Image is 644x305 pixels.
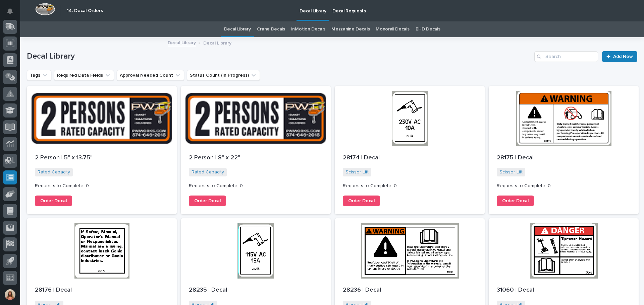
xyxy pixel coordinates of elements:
p: 28235 | Decal [189,287,323,294]
a: Order Decal [189,196,226,206]
a: BHD Decals [416,21,440,37]
a: Mezzanine Decals [331,21,370,37]
a: Decal Library [168,39,196,46]
p: 2 Person | 5" x 13.75" [35,154,169,162]
span: Order Decal [348,199,375,203]
span: Order Decal [40,199,67,203]
p: 28236 | Decal [343,287,477,294]
a: Rated Capacity [192,169,224,175]
a: Monorail Decals [376,21,409,37]
p: Requests to Complete: 0 [35,183,169,189]
a: 28175 | DecalScissor Lift Requests to Complete: 0Order Decal [489,86,639,214]
a: Order Decal [343,196,380,206]
p: 31060 | Decal [497,287,631,294]
a: Scissor Lift [345,169,369,175]
a: Order Decal [35,196,72,206]
a: Order Decal [497,196,534,206]
a: Rated Capacity [38,169,70,175]
a: 28174 | DecalScissor Lift Requests to Complete: 0Order Decal [335,86,485,214]
button: users-avatar [3,288,17,302]
span: Order Decal [194,199,221,203]
a: Add New [602,51,637,62]
a: 2 Person | 8" x 22"Rated Capacity Requests to Complete: 0Order Decal [181,86,331,214]
div: Notifications [8,8,17,19]
a: 2 Person | 5" x 13.75"Rated Capacity Requests to Complete: 0Order Decal [27,86,177,214]
a: InMotion Decals [291,21,325,37]
p: 28174 | Decal [343,154,477,162]
p: 2 Person | 8" x 22" [189,154,323,162]
a: Scissor Lift [499,169,523,175]
p: 28176 | Decal [35,287,169,294]
p: Requests to Complete: 0 [497,183,631,189]
button: Notifications [3,4,17,18]
button: Status Count (In Progress) [187,70,260,81]
h2: 14. Decal Orders [67,8,103,14]
p: 28175 | Decal [497,154,631,162]
button: Approval Needed Count [117,70,184,81]
a: Crane Decals [257,21,285,37]
button: Required Data Fields [54,70,114,81]
p: Requests to Complete: 0 [189,183,323,189]
p: Decal Library [203,39,231,46]
a: Decal Library [224,21,251,37]
button: Tags [27,70,51,81]
p: Requests to Complete: 0 [343,183,477,189]
span: Add New [613,54,633,59]
h1: Decal Library [27,52,532,61]
input: Search [534,51,598,62]
img: Workspace Logo [35,3,55,15]
span: Order Decal [502,199,529,203]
